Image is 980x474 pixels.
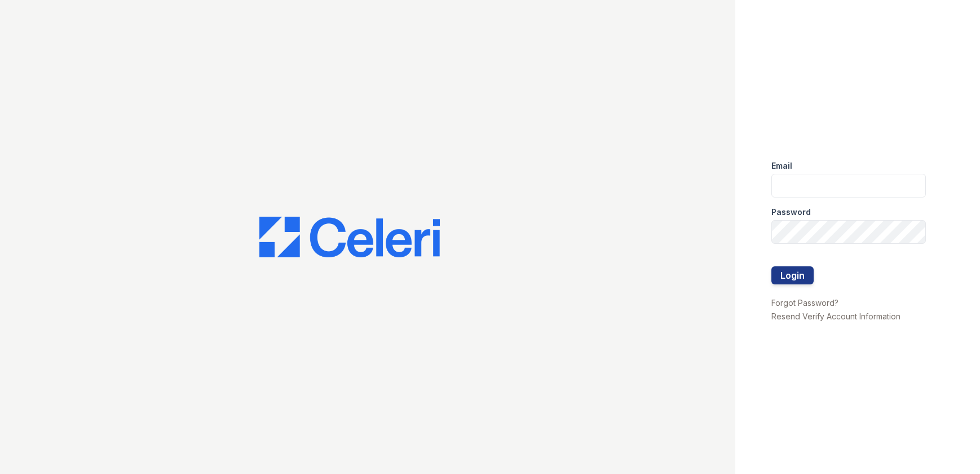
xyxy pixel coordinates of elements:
[771,160,792,172] label: Email
[259,217,440,257] img: CE_Logo_Blue-a8612792a0a2168367f1c8372b55b34899dd931a85d93a1a3d3e32e68fde9ad4.png
[771,207,811,218] label: Password
[771,298,838,308] a: Forgot Password?
[771,311,900,321] a: Resend Verify Account Information
[771,266,814,284] button: Login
